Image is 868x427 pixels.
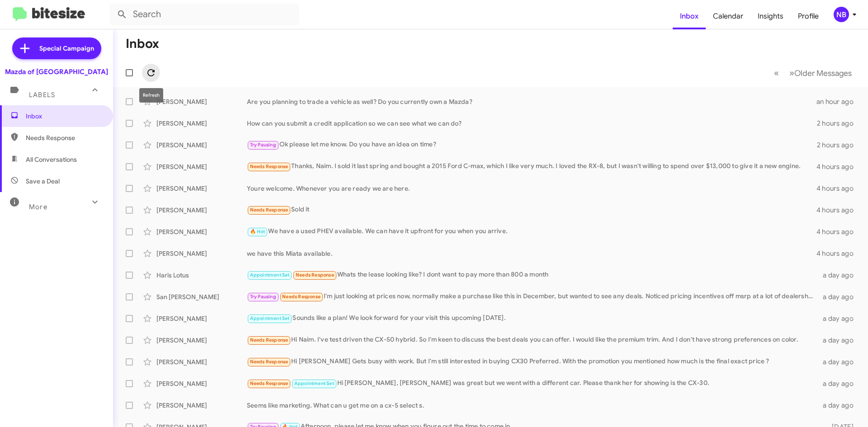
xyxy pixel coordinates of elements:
[250,142,276,148] span: Try Pausing
[156,249,247,258] div: [PERSON_NAME]
[156,206,247,215] div: [PERSON_NAME]
[769,64,857,82] nav: Page navigation example
[816,97,861,106] div: an hour ago
[789,67,794,79] span: »
[156,401,247,410] div: [PERSON_NAME]
[250,294,276,300] span: Try Pausing
[817,336,861,345] div: a day ago
[126,37,159,51] h1: Inbox
[250,337,288,343] span: Needs Response
[250,272,290,278] span: Appointment Set
[247,226,816,237] div: We have a used PHEV available. We can have it upfront for you when you arrive.
[247,119,817,128] div: How can you submit a credit application so we can see what we can do?
[706,3,750,29] a: Calendar
[26,177,60,186] span: Save a Deal
[282,294,321,300] span: Needs Response
[156,271,247,280] div: Haris Lotus
[156,97,247,106] div: [PERSON_NAME]
[247,140,817,150] div: Ok please let me know. Do you have an idea on time?
[296,272,334,278] span: Needs Response
[247,161,816,172] div: Thanks, Naim. I sold it last spring and bought a 2015 Ford C-max, which I like very much. I loved...
[247,291,817,302] div: I'm just looking at prices now, normally make a purchase like this in December, but wanted to see...
[294,380,334,386] span: Appointment Set
[250,359,288,365] span: Needs Response
[774,67,779,79] span: «
[817,292,861,301] div: a day ago
[826,7,858,22] button: NB
[834,7,849,22] div: NB
[109,4,299,25] input: Search
[26,133,103,142] span: Needs Response
[750,3,791,29] a: Insights
[156,141,247,150] div: [PERSON_NAME]
[816,206,861,215] div: 4 hours ago
[156,162,247,171] div: [PERSON_NAME]
[250,315,290,321] span: Appointment Set
[247,378,817,389] div: Hi [PERSON_NAME], [PERSON_NAME] was great but we went with a different car. Please thank her for ...
[12,38,101,59] a: Special Campaign
[247,270,817,280] div: Whats the lease looking like? I dont want to pay more than 800 a month
[247,335,817,345] div: Hi Naim. I've test driven the CX-50 hybrid. So I'm keen to discuss the best deals you can offer. ...
[784,64,857,82] button: Next
[769,64,784,82] button: Previous
[817,357,861,366] div: a day ago
[816,162,861,171] div: 4 hours ago
[817,141,861,150] div: 2 hours ago
[247,97,816,106] div: Are you planning to trade a vehicle as well? Do you currently own a Mazda?
[156,227,247,236] div: [PERSON_NAME]
[817,119,861,128] div: 2 hours ago
[817,379,861,388] div: a day ago
[156,336,247,345] div: [PERSON_NAME]
[250,164,288,169] span: Needs Response
[26,112,103,121] span: Inbox
[156,292,247,301] div: San [PERSON_NAME]
[250,207,288,213] span: Needs Response
[817,401,861,410] div: a day ago
[250,229,265,235] span: 🔥 Hot
[816,249,861,258] div: 4 hours ago
[816,184,861,193] div: 4 hours ago
[156,184,247,193] div: [PERSON_NAME]
[139,88,163,103] div: Refresh
[26,155,77,164] span: All Conversations
[156,357,247,366] div: [PERSON_NAME]
[817,314,861,323] div: a day ago
[250,380,288,386] span: Needs Response
[156,379,247,388] div: [PERSON_NAME]
[5,67,108,76] div: Mazda of [GEOGRAPHIC_DATA]
[247,184,816,193] div: Youre welcome. Whenever you are ready we are here.
[247,401,817,410] div: Seems like marketing. What can u get me on a cx-5 select s.
[794,68,852,78] span: Older Messages
[29,91,55,99] span: Labels
[156,119,247,128] div: [PERSON_NAME]
[29,203,47,211] span: More
[247,249,816,258] div: we have this Miata available.
[39,44,94,53] span: Special Campaign
[247,357,817,367] div: Hi [PERSON_NAME] Gets busy with work. But I'm still interested in buying CX30 Preferred. With the...
[247,205,816,215] div: Sold it
[817,271,861,280] div: a day ago
[673,3,706,29] a: Inbox
[791,3,826,29] a: Profile
[247,313,817,324] div: Sounds like a plan! We look forward for your visit this upcoming [DATE].
[816,227,861,236] div: 4 hours ago
[156,314,247,323] div: [PERSON_NAME]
